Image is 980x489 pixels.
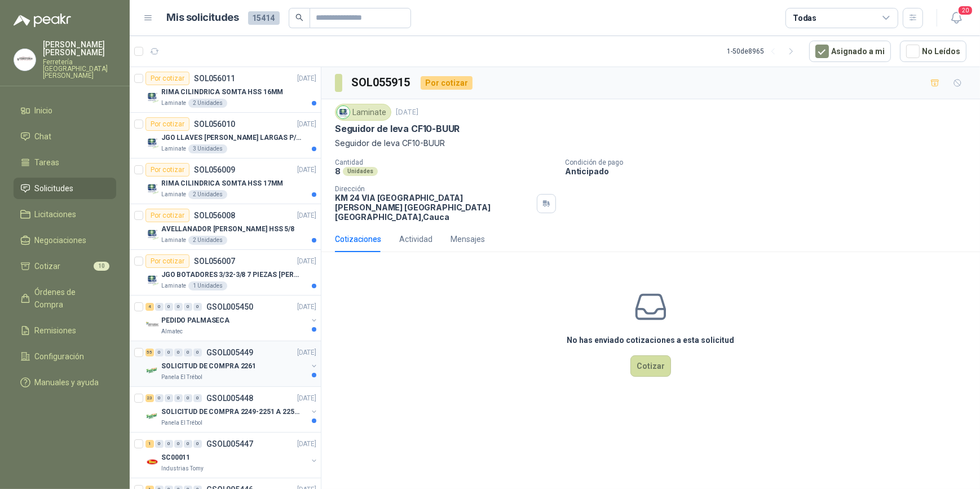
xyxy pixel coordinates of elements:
p: Laminate [161,99,186,108]
p: [DATE] [297,302,316,312]
p: GSOL005448 [206,394,253,402]
span: Remisiones [35,324,77,337]
div: 0 [184,394,192,402]
div: 0 [174,394,183,402]
p: [DATE] [297,256,316,267]
p: Dirección [335,185,532,193]
p: Laminate [161,144,186,153]
p: JGO BOTADORES 3/32-3/8 7 PIEZAS [PERSON_NAME] J9 [161,270,302,280]
p: Seguidor de leva CF10-BUUR [335,137,966,149]
a: 1 0 0 0 0 0 GSOL005447[DATE] Company LogoSC00011Industrias Tomy [145,437,319,473]
a: Inicio [14,100,116,121]
p: Laminate [161,281,186,290]
p: [DATE] [297,165,316,175]
p: Industrias Tomy [161,464,204,473]
img: Company Logo [145,181,159,195]
div: 0 [165,303,173,311]
p: [DATE] [297,73,316,84]
img: Company Logo [145,272,159,286]
div: Unidades [343,167,378,176]
img: Company Logo [145,318,159,332]
p: Panela El Trébol [161,373,202,382]
p: [DATE] [297,210,316,221]
a: Por cotizarSOL056010[DATE] Company LogoJGO LLAVES [PERSON_NAME] LARGAS P/BOLA 4996 ULaminate3 Uni... [130,113,321,158]
p: Almatec [161,327,183,336]
div: Cotizaciones [335,233,381,245]
div: 0 [165,349,173,356]
p: [DATE] [297,119,316,130]
h1: Mis solicitudes [167,10,239,26]
p: SOL056008 [194,212,235,219]
span: 10 [94,262,109,271]
div: Por cotizar [145,254,189,268]
p: Ferretería [GEOGRAPHIC_DATA][PERSON_NAME] [43,59,116,79]
a: Órdenes de Compra [14,281,116,315]
a: 23 0 0 0 0 0 GSOL005448[DATE] Company LogoSOLICITUD DE COMPRA 2249-2251 A 2256-2258 Y 2262Panela ... [145,391,319,428]
p: GSOL005447 [206,440,253,448]
div: 4 [145,303,154,311]
p: Panela El Trébol [161,418,202,428]
span: Tareas [35,156,60,169]
div: 0 [155,440,164,448]
a: Chat [14,126,116,147]
div: Por cotizar [145,117,189,131]
img: Company Logo [145,135,159,149]
img: Company Logo [337,106,350,118]
div: Mensajes [451,233,485,245]
a: Por cotizarSOL056011[DATE] Company LogoRIMA CILINDRICA SOMTA HSS 16MMLaminate2 Unidades [130,67,321,113]
span: 20 [957,5,973,16]
div: 0 [184,303,192,311]
span: Manuales y ayuda [35,376,99,389]
div: Por cotizar [421,76,473,90]
div: Por cotizar [145,72,189,85]
span: Licitaciones [35,208,77,221]
p: [DATE] [297,393,316,404]
button: 20 [946,8,966,28]
p: [PERSON_NAME] [PERSON_NAME] [43,41,116,56]
span: search [295,14,303,21]
div: 0 [174,440,183,448]
span: Solicitudes [35,182,74,195]
p: SOLICITUD DE COMPRA 2249-2251 A 2256-2258 Y 2262 [161,407,302,417]
p: SC00011 [161,452,190,463]
p: Seguidor de leva CF10-BUUR [335,123,460,135]
img: Company Logo [145,455,159,469]
p: GSOL005450 [206,303,253,311]
p: SOL056010 [194,120,235,128]
a: Por cotizarSOL056009[DATE] Company LogoRIMA CILINDRICA SOMTA HSS 17MMLaminate2 Unidades [130,158,321,204]
button: Asignado a mi [809,41,891,62]
img: Company Logo [14,49,36,71]
div: Todas [793,12,816,24]
a: Licitaciones [14,204,116,225]
div: 0 [193,349,202,356]
div: 0 [184,440,192,448]
p: Condición de pago [565,158,975,166]
a: Cotizar10 [14,255,116,277]
p: SOL056007 [194,257,235,265]
button: No Leídos [900,41,966,62]
div: 2 Unidades [188,190,227,199]
a: Configuración [14,346,116,367]
a: 4 0 0 0 0 0 GSOL005450[DATE] Company LogoPEDIDO PALMASECAAlmatec [145,300,319,336]
a: Remisiones [14,320,116,341]
a: Solicitudes [14,178,116,199]
div: 0 [174,303,183,311]
img: Company Logo [145,90,159,103]
div: 0 [155,394,164,402]
div: Por cotizar [145,163,189,177]
p: SOL056011 [194,74,235,82]
div: 0 [174,349,183,356]
div: Por cotizar [145,209,189,222]
span: Configuración [35,350,85,363]
div: 0 [155,303,164,311]
p: Anticipado [565,166,975,176]
div: Actividad [399,233,432,245]
div: 3 Unidades [188,144,227,153]
p: Laminate [161,190,186,199]
div: 2 Unidades [188,236,227,245]
div: 0 [193,440,202,448]
p: AVELLANADOR [PERSON_NAME] HSS 5/8 [161,224,294,235]
div: 55 [145,349,154,356]
div: 1 - 50 de 8965 [727,42,800,60]
p: [DATE] [297,347,316,358]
